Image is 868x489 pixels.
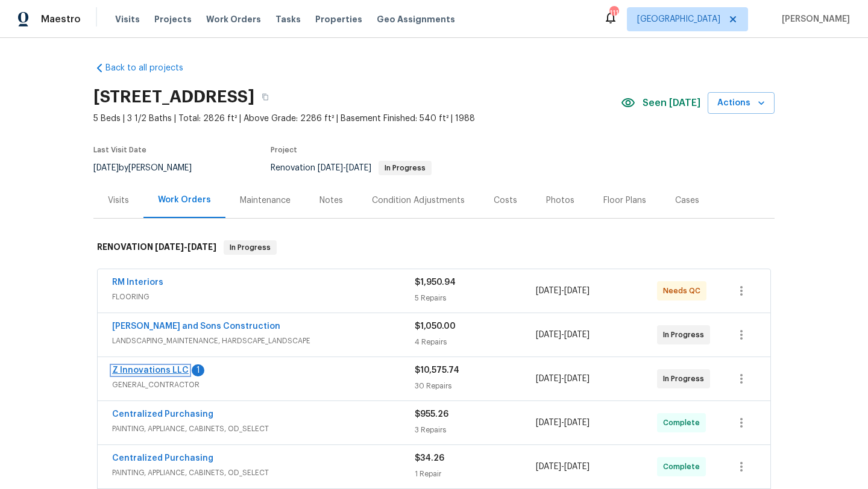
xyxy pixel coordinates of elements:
[112,335,415,347] span: LANDSCAPING_MAINTENANCE, HARDSCAPE_LANDSCAPE
[603,195,646,207] div: Floor Plans
[675,195,699,207] div: Cases
[346,164,371,172] span: [DATE]
[380,164,430,172] span: In Progress
[777,13,850,25] span: [PERSON_NAME]
[415,322,456,331] span: $1,050.00
[93,164,119,172] span: [DATE]
[564,331,590,339] span: [DATE]
[93,113,621,125] span: 5 Beds | 3 1/2 Baths | Total: 2826 ft² | Above Grade: 2286 ft² | Basement Finished: 540 ft² | 1988
[155,243,184,251] span: [DATE]
[536,463,561,471] span: [DATE]
[372,195,465,207] div: Condition Adjustments
[275,15,301,23] span: Tasks
[112,423,415,435] span: PAINTING, APPLIANCE, CABINETS, OD_SELECT
[112,454,213,463] a: Centralized Purchasing
[564,463,590,471] span: [DATE]
[187,243,216,251] span: [DATE]
[637,13,720,25] span: [GEOGRAPHIC_DATA]
[415,366,459,375] span: $10,575.74
[415,292,536,304] div: 5 Repairs
[536,287,561,295] span: [DATE]
[564,419,590,427] span: [DATE]
[536,285,590,297] span: -
[158,194,211,206] div: Work Orders
[318,164,371,172] span: -
[271,146,297,154] span: Project
[643,97,700,109] span: Seen [DATE]
[564,375,590,383] span: [DATE]
[155,243,216,251] span: -
[108,195,129,207] div: Visits
[663,417,705,429] span: Complete
[536,373,590,385] span: -
[93,228,775,267] div: RENOVATION [DATE]-[DATE]In Progress
[93,91,254,103] h2: [STREET_ADDRESS]
[663,461,705,473] span: Complete
[717,96,765,111] span: Actions
[536,417,590,429] span: -
[240,195,291,207] div: Maintenance
[564,287,590,295] span: [DATE]
[536,375,561,383] span: [DATE]
[315,13,362,25] span: Properties
[112,379,415,391] span: GENERAL_CONTRACTOR
[415,468,536,480] div: 1 Repair
[536,329,590,341] span: -
[93,62,209,74] a: Back to all projects
[415,380,536,392] div: 30 Repairs
[415,410,448,419] span: $955.26
[415,424,536,436] div: 3 Repairs
[41,13,81,25] span: Maestro
[206,13,261,25] span: Work Orders
[93,146,146,154] span: Last Visit Date
[494,195,517,207] div: Costs
[663,373,709,385] span: In Progress
[271,164,432,172] span: Renovation
[254,86,276,108] button: Copy Address
[536,419,561,427] span: [DATE]
[609,7,618,19] div: 111
[377,13,455,25] span: Geo Assignments
[112,278,163,287] a: RM Interiors
[663,329,709,341] span: In Progress
[415,454,444,463] span: $34.26
[415,278,456,287] span: $1,950.94
[546,195,574,207] div: Photos
[708,92,775,114] button: Actions
[225,241,275,254] span: In Progress
[663,285,705,297] span: Needs QC
[192,364,204,376] div: 1
[536,331,561,339] span: [DATE]
[112,410,213,419] a: Centralized Purchasing
[115,13,140,25] span: Visits
[415,336,536,348] div: 4 Repairs
[112,322,280,331] a: [PERSON_NAME] and Sons Construction
[318,164,343,172] span: [DATE]
[97,240,216,255] h6: RENOVATION
[154,13,192,25] span: Projects
[112,366,189,375] a: Z Innovations LLC
[93,161,206,175] div: by [PERSON_NAME]
[112,291,415,303] span: FLOORING
[319,195,343,207] div: Notes
[536,461,590,473] span: -
[112,467,415,479] span: PAINTING, APPLIANCE, CABINETS, OD_SELECT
